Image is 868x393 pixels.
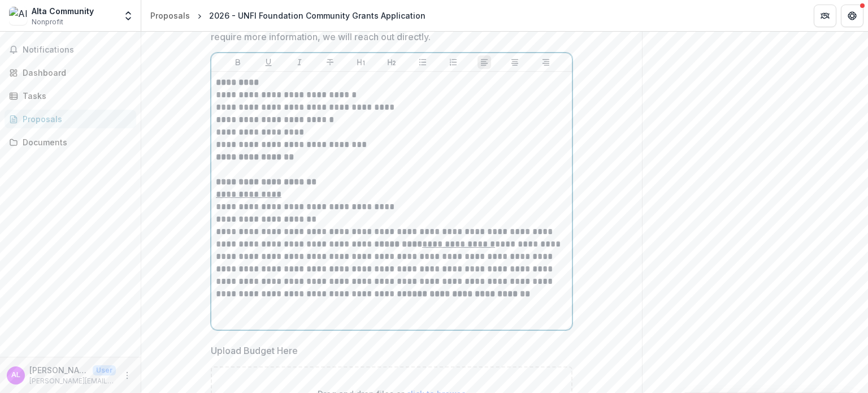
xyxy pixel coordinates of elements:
a: Dashboard [5,63,136,82]
button: Heading 2 [385,55,398,69]
a: Tasks [5,87,136,105]
div: Documents [23,136,127,148]
button: Italicize [293,55,306,69]
img: Alta Community [9,7,27,25]
button: Strike [323,55,337,69]
a: Proposals [146,7,194,24]
button: Align Center [508,55,522,69]
span: Nonprofit [32,17,63,27]
button: Bold [231,55,245,69]
div: Proposals [150,10,190,21]
p: User [93,365,116,375]
button: Open entity switcher [120,5,136,27]
div: Proposals [23,113,127,125]
button: Get Help [841,5,863,27]
button: Underline [262,55,275,69]
button: Heading 1 [354,55,368,69]
div: 2026 - UNFI Foundation Community Grants Application [209,10,426,21]
button: Partners [814,5,836,27]
span: Notifications [23,45,132,55]
div: Alta Community [32,5,94,17]
button: Notifications [5,41,136,59]
button: Bullet List [416,55,429,69]
a: Documents [5,133,136,152]
div: Tasks [23,90,127,102]
button: Ordered List [446,55,460,69]
p: Upload Budget Here [211,344,298,357]
div: Asher Landau [11,372,20,379]
button: Align Right [539,55,553,69]
nav: breadcrumb [146,7,430,24]
div: Dashboard [23,67,127,79]
p: [PERSON_NAME][EMAIL_ADDRESS][DOMAIN_NAME] [29,376,116,386]
button: More [120,369,134,382]
a: Proposals [5,110,136,128]
button: Align Left [478,55,491,69]
p: [PERSON_NAME] [29,364,88,376]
